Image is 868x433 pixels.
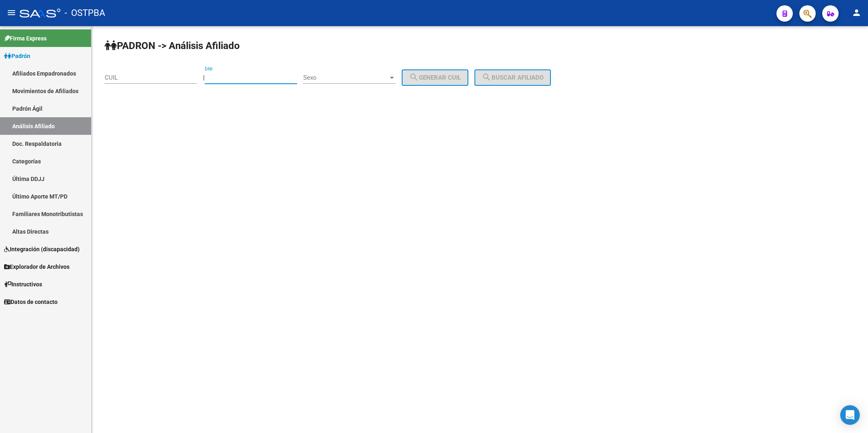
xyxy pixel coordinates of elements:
span: Datos de contacto [4,297,58,306]
span: Integración (discapacidad) [4,245,80,254]
span: Explorador de Archivos [4,262,69,271]
button: Buscar afiliado [474,69,551,86]
mat-icon: person [852,8,861,18]
span: Sexo [303,74,388,81]
button: Generar CUIL [402,69,468,86]
span: - OSTPBA [65,4,105,22]
div: Open Intercom Messenger [840,405,860,425]
mat-icon: search [482,72,492,82]
mat-icon: menu [7,8,16,18]
div: | [203,74,474,81]
span: Firma Express [4,34,47,43]
strong: PADRON -> Análisis Afiliado [105,40,240,51]
span: Padrón [4,51,30,60]
span: Generar CUIL [409,74,461,81]
span: Buscar afiliado [482,74,544,81]
span: Instructivos [4,280,42,289]
mat-icon: search [409,72,419,82]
